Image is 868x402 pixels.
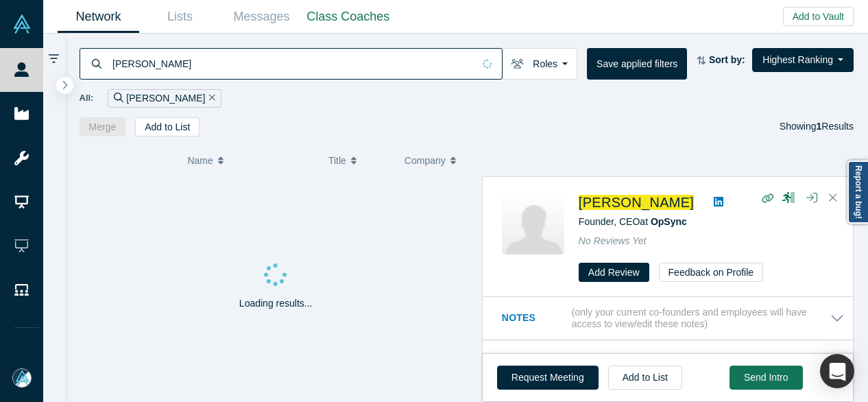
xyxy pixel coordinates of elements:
[502,307,844,330] button: Notes (only your current co-founders and employees will have access to view/edit these notes)
[780,117,854,137] div: Showing
[58,1,139,33] a: Network
[502,192,564,255] img: Taylor Cordoba's Profile Image
[579,235,647,246] span: No Reviews Yet
[328,146,390,175] button: Title
[187,146,314,175] button: Name
[302,1,394,33] a: Class Coaches
[817,121,854,132] span: Results
[651,216,687,227] a: OpSync
[847,161,868,224] a: Report a bug!
[579,216,687,227] span: Founder, CEO at
[709,54,745,65] strong: Sort by:
[221,1,302,33] a: Messages
[111,47,473,80] input: Search by name, title, company, summary, expertise, investment criteria or topics of focus
[497,366,599,390] button: Request Meeting
[817,121,822,132] strong: 1
[405,146,446,175] span: Company
[135,117,200,137] button: Add to List
[502,311,569,325] h3: Notes
[108,89,221,108] div: [PERSON_NAME]
[80,91,94,105] span: All:
[12,368,32,388] img: Mia Scott's Account
[239,296,313,311] p: Loading results...
[139,1,221,33] a: Lists
[587,48,687,80] button: Save applied filters
[572,307,830,330] p: (only your current co-founders and employees will have access to view/edit these notes)
[405,146,466,175] button: Company
[328,146,346,175] span: Title
[187,146,213,175] span: Name
[659,263,764,282] button: Feedback on Profile
[80,117,126,137] button: Merge
[579,263,649,282] button: Add Review
[730,366,803,390] button: Send Intro
[752,48,854,72] button: Highest Ranking
[783,7,854,26] button: Add to Vault
[12,14,32,34] img: Alchemist Vault Logo
[579,195,694,210] a: [PERSON_NAME]
[205,91,215,106] button: Remove Filter
[502,48,577,80] button: Roles
[823,187,843,209] button: Close
[608,366,682,390] button: Add to List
